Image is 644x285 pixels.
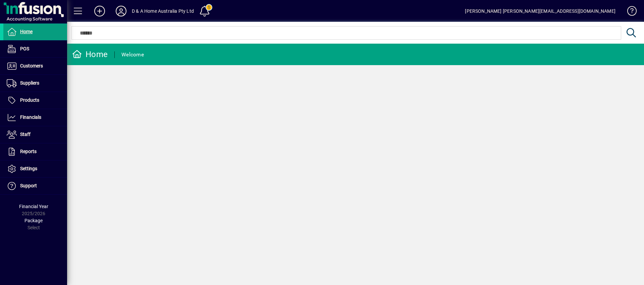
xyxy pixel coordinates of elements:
span: Suppliers [20,80,39,86]
a: Staff [3,126,67,143]
a: Settings [3,160,67,177]
div: Welcome [121,49,144,60]
span: POS [20,46,29,51]
a: Support [3,178,67,194]
a: Financials [3,109,67,126]
button: Profile [110,5,132,17]
span: Customers [20,63,43,68]
div: [PERSON_NAME] [PERSON_NAME][EMAIL_ADDRESS][DOMAIN_NAME] [465,6,615,16]
a: Products [3,92,67,109]
div: D & A Home Australia Pty Ltd [132,6,194,16]
span: Financial Year [19,204,48,209]
a: Customers [3,58,67,75]
span: Products [20,97,39,103]
span: Reports [20,149,37,154]
span: Home [20,29,33,34]
a: POS [3,41,67,57]
span: Financials [20,114,41,120]
span: Settings [20,166,37,171]
span: Package [24,218,43,223]
button: Add [89,5,110,17]
a: Suppliers [3,75,67,92]
span: Staff [20,132,31,137]
div: Home [72,49,108,60]
a: Reports [3,143,67,160]
a: Knowledge Base [622,1,636,23]
span: Support [20,183,37,188]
